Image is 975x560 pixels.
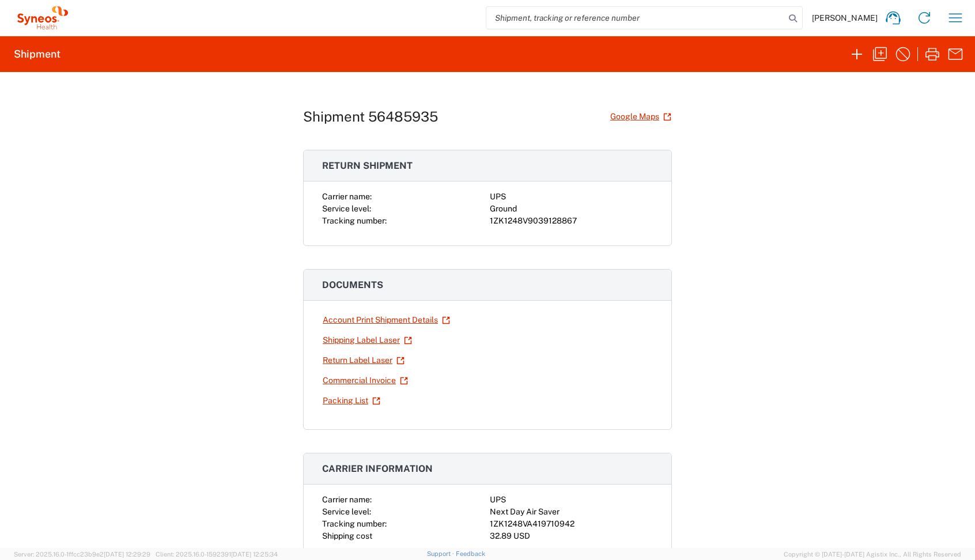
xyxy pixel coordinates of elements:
[322,160,413,171] span: Return shipment
[322,216,387,225] span: Tracking number:
[322,531,372,540] span: Shipping cost
[322,310,451,330] a: Account Print Shipment Details
[490,191,653,203] div: UPS
[610,107,672,127] a: Google Maps
[322,370,409,391] a: Commercial Invoice
[322,507,371,516] span: Service level:
[156,551,278,558] span: Client: 2025.16.0-1592391
[456,550,485,557] a: Feedback
[490,506,653,518] div: Next Day Air Saver
[322,204,371,213] span: Service level:
[104,551,150,558] span: [DATE] 12:29:29
[490,215,653,227] div: 1ZK1248V9039128867
[784,549,961,559] span: Copyright © [DATE]-[DATE] Agistix Inc., All Rights Reserved
[490,530,653,542] div: 32.89 USD
[490,518,653,530] div: 1ZK1248VA419710942
[322,279,383,290] span: Documents
[322,495,372,504] span: Carrier name:
[322,330,413,350] a: Shipping Label Laser
[231,551,278,558] span: [DATE] 12:25:34
[322,192,372,201] span: Carrier name:
[490,494,653,506] div: UPS
[14,47,61,61] h2: Shipment
[14,551,150,558] span: Server: 2025.16.0-1ffcc23b9e2
[322,350,405,370] a: Return Label Laser
[322,391,381,411] a: Packing List
[322,463,433,474] span: Carrier information
[490,203,653,215] div: Ground
[486,7,785,29] input: Shipment, tracking or reference number
[322,519,387,528] span: Tracking number:
[812,13,878,23] span: [PERSON_NAME]
[427,550,456,557] a: Support
[303,108,438,125] h1: Shipment 56485935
